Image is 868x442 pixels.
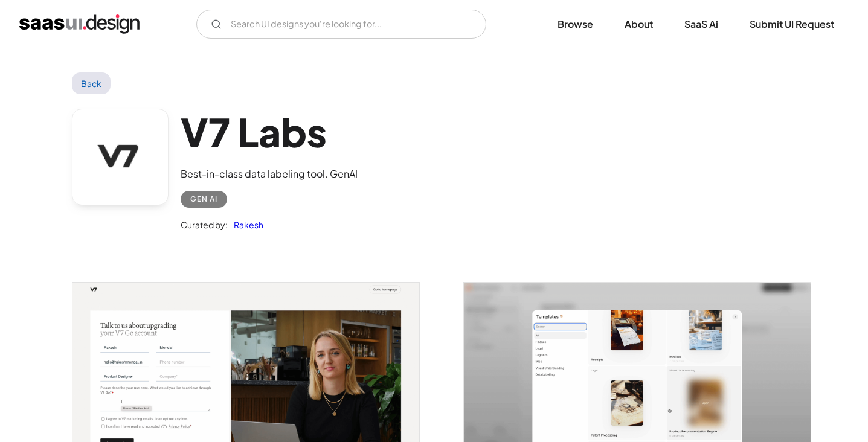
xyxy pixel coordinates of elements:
a: SaaS Ai [670,11,733,37]
a: Rakesh [228,217,263,232]
input: Search UI designs you're looking for... [196,10,486,39]
a: Back [72,72,111,94]
a: Browse [543,11,608,37]
h1: V7 Labs [181,109,358,155]
a: Submit UI Request [735,11,849,37]
a: About [610,11,667,37]
div: Gen AI [190,192,217,207]
div: Curated by: [181,217,228,232]
a: home [19,14,140,34]
form: Email Form [196,10,486,39]
div: Best-in-class data labeling tool. GenAI [181,167,358,181]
